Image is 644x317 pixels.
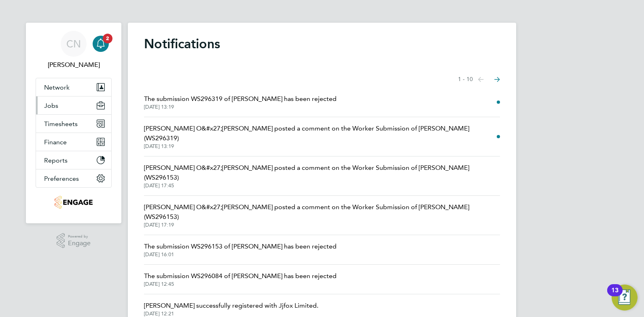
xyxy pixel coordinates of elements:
[26,23,121,223] nav: Main navigation
[144,36,500,52] h1: Notifications
[44,102,58,109] span: Jobs
[144,251,337,258] span: [DATE] 16:01
[144,301,318,317] a: [PERSON_NAME] successfully registered with Jjfox Limited.[DATE] 12:21
[68,240,91,247] span: Engage
[36,196,112,209] a: Go to home page
[144,271,337,287] a: The submission WS296084 of [PERSON_NAME] has been rejected[DATE] 12:45
[36,96,111,114] button: Jobs
[44,156,68,164] span: Reports
[144,242,337,251] span: The submission WS296153 of [PERSON_NAME] has been rejected
[44,175,79,182] span: Preferences
[144,271,337,281] span: The submission WS296084 of [PERSON_NAME] has been rejected
[93,31,109,57] a: 2
[144,94,337,104] span: The submission WS296319 of [PERSON_NAME] has been rejected
[36,133,111,151] button: Finance
[68,233,91,240] span: Powered by
[144,104,337,110] span: [DATE] 13:19
[144,124,497,150] a: [PERSON_NAME] O&#x27;[PERSON_NAME] posted a comment on the Worker Submission of [PERSON_NAME] (WS...
[144,311,318,317] span: [DATE] 12:21
[66,39,81,49] span: CN
[458,71,500,88] nav: Select page of notifications list
[44,84,70,91] span: Network
[144,163,500,182] span: [PERSON_NAME] O&#x27;[PERSON_NAME] posted a comment on the Worker Submission of [PERSON_NAME] (WS...
[144,182,500,189] span: [DATE] 17:45
[612,285,638,311] button: Open Resource Center, 13 new notifications
[36,60,112,70] span: Charlie Nunn
[144,202,500,222] span: [PERSON_NAME] O&#x27;[PERSON_NAME] posted a comment on the Worker Submission of [PERSON_NAME] (WS...
[36,31,112,70] a: CN[PERSON_NAME]
[144,222,500,228] span: [DATE] 17:19
[144,124,497,143] span: [PERSON_NAME] O&#x27;[PERSON_NAME] posted a comment on the Worker Submission of [PERSON_NAME] (WS...
[44,120,78,128] span: Timesheets
[144,94,337,110] a: The submission WS296319 of [PERSON_NAME] has been rejected[DATE] 13:19
[57,233,91,248] a: Powered byEngage
[44,138,67,146] span: Finance
[611,290,619,301] div: 13
[36,115,111,133] button: Timesheets
[36,78,111,96] button: Network
[36,151,111,169] button: Reports
[144,163,500,189] a: [PERSON_NAME] O&#x27;[PERSON_NAME] posted a comment on the Worker Submission of [PERSON_NAME] (WS...
[144,143,497,150] span: [DATE] 13:19
[55,196,92,209] img: jjfox-logo-retina.png
[103,34,112,43] span: 2
[36,169,111,187] button: Preferences
[144,242,337,258] a: The submission WS296153 of [PERSON_NAME] has been rejected[DATE] 16:01
[144,202,500,228] a: [PERSON_NAME] O&#x27;[PERSON_NAME] posted a comment on the Worker Submission of [PERSON_NAME] (WS...
[144,301,318,311] span: [PERSON_NAME] successfully registered with Jjfox Limited.
[144,281,337,287] span: [DATE] 12:45
[458,75,473,84] span: 1 - 10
